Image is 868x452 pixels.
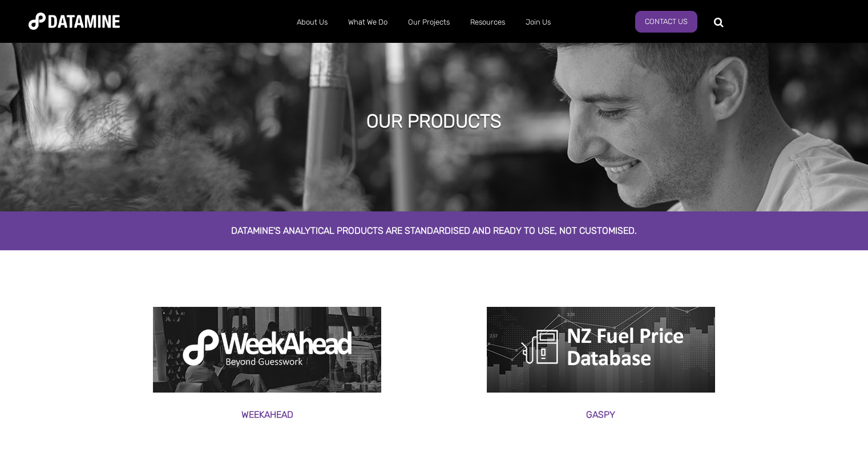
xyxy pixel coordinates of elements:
[109,226,760,236] h2: Datamine's analytical products are standardised and ready to use, not customised.
[635,11,697,33] a: Contact Us
[338,7,398,37] a: What We Do
[286,7,338,37] a: About Us
[515,7,561,37] a: Join Us
[109,253,165,263] span: Product page
[120,407,414,422] h3: Weekahead
[120,434,172,445] span: our platform
[366,109,502,134] h1: our products
[153,307,381,393] img: weekahead product page2
[460,7,515,37] a: Resources
[398,7,460,37] a: Our Projects
[487,307,715,393] img: NZ fuel price logo of petrol pump, Gaspy product page1
[454,407,748,422] h3: Gaspy
[29,13,120,30] img: Datamine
